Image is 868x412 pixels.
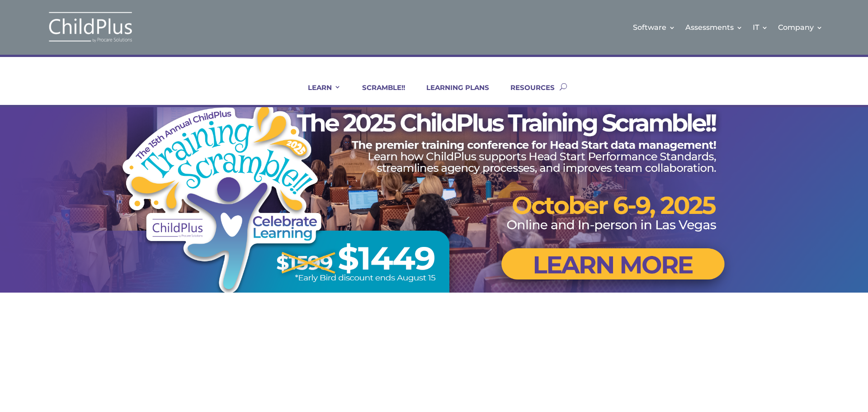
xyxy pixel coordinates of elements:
a: Software [633,9,675,46]
a: Assessments [685,9,743,46]
a: LEARN [297,83,341,105]
a: IT [753,9,768,46]
a: Company [778,9,823,46]
a: RESOURCES [499,83,555,105]
a: SCRAMBLE!! [351,83,405,105]
a: LEARNING PLANS [415,83,489,105]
